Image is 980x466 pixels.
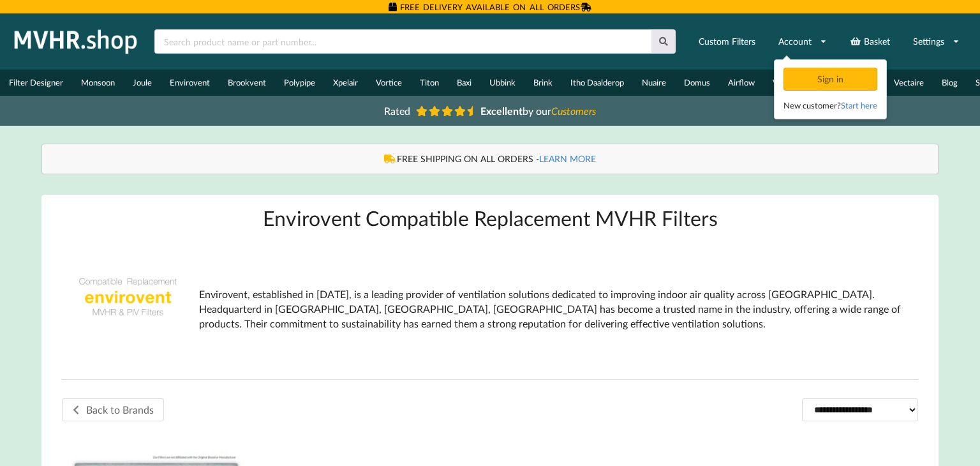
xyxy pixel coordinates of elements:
[783,99,877,112] div: New customer?
[62,398,164,421] a: Back to Brands
[842,30,898,53] a: Basket
[480,70,524,96] a: Ubbink
[690,30,764,53] a: Custom Filters
[633,70,675,96] a: Nuaire
[783,73,880,84] a: Sign in
[524,70,561,96] a: Brink
[72,70,124,96] a: Monsoon
[675,70,719,96] a: Domus
[62,205,918,231] h1: Envirovent Compatible Replacement MVHR Filters
[561,70,633,96] a: Itho Daalderop
[55,153,925,165] div: FREE SHIPPING ON ALL ORDERS -
[411,70,448,96] a: Titon
[275,70,324,96] a: Polypipe
[161,70,219,96] a: Envirovent
[770,30,835,53] a: Account
[154,29,651,54] input: Search product name or part number...
[219,70,275,96] a: Brookvent
[551,105,596,117] i: Customers
[885,70,933,96] a: Vectaire
[841,100,877,110] a: Start here
[9,26,143,57] img: mvhr.shop.png
[375,100,605,121] a: Rated Excellentby ourCustomers
[764,70,817,96] a: Vent-Axia
[539,153,596,164] a: LEARN MORE
[72,241,184,353] img: Envirovent-Compatible-Replacement-Filters.png
[783,68,877,91] div: Sign in
[324,70,367,96] a: Xpelair
[480,105,523,117] b: Excellent
[719,70,764,96] a: Airflow
[933,70,967,96] a: Blog
[199,287,908,331] p: Envirovent, established in [DATE], is a leading provider of ventilation solutions dedicated to im...
[384,105,410,117] span: Rated
[124,70,161,96] a: Joule
[480,105,596,117] span: by our
[448,70,480,96] a: Baxi
[367,70,411,96] a: Vortice
[905,30,968,53] a: Settings
[802,398,918,421] select: Shop order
